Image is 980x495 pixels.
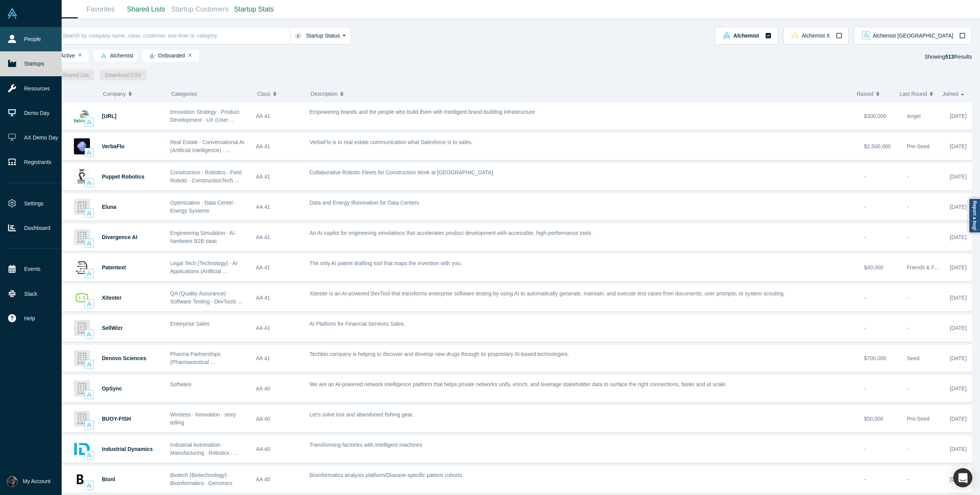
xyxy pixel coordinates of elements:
[170,290,242,305] span: QA (Quality Assurance) · Software Testing · DevTools ...
[102,113,116,119] a: [URL]
[950,295,967,301] span: [DATE]
[74,259,90,275] img: Patentext's Logo
[924,54,972,60] span: Showing Results
[23,477,51,485] span: My Account
[864,385,866,392] span: -
[100,70,147,80] button: Download CSV
[102,476,115,482] a: Bionl
[78,0,123,18] a: Favorites
[102,385,122,392] a: OpSync
[900,86,927,102] span: Last Round
[310,472,464,478] span: Bioinformatics analysis platform/Disease-specific patient cohorts.
[864,204,866,210] span: -
[310,200,419,206] span: Data and Energy Illumination for Data Centers
[256,315,302,341] div: AA 41
[171,91,197,97] span: Categories
[102,174,144,180] span: Puppet Robotics
[231,0,277,18] a: Startup Stats
[170,169,242,184] span: Construction · Robotics · Field Robots · ConstructionTech ...
[74,169,90,185] img: Puppet Robotics's Logo
[170,351,221,365] span: Pharma Partnerships (Pharmaceutical ...
[950,143,967,149] span: [DATE]
[256,345,302,372] div: AA 41
[149,53,155,59] img: Startup status
[102,325,122,331] span: SellWizr
[7,476,18,487] img: Rami Chousein's Account
[310,109,535,115] span: Empowering brands and the people who build them with intelligent brand-building infrastructure
[87,392,92,397] img: alchemist Vault Logo
[864,143,891,149] span: $2,500,000
[907,234,909,240] span: -
[310,86,337,102] span: Description
[170,442,238,456] span: Industrial Automation · Manufacturing · Robotics · ...
[87,301,92,307] img: alchemist Vault Logo
[310,260,462,266] span: The only AI patent drafting tool that maps the invention with you.
[170,411,236,426] span: Wireless · Innovation · story telling
[256,194,302,220] div: AA 41
[907,446,909,452] span: -
[950,385,967,392] span: [DATE]
[310,321,405,327] span: AI Platform for Financial Services Sales.
[102,416,131,422] a: BUOY-FISH
[74,441,90,457] img: Industrial Dynamics's Logo
[950,113,967,119] span: [DATE]
[102,264,126,270] a: Patentext
[78,52,82,58] button: Remove Filter
[854,27,972,44] button: alchemist_aj Vault LogoAlchemist [GEOGRAPHIC_DATA]
[102,234,137,240] span: Divergence AI
[170,321,210,327] span: Enterprise Sales
[170,139,245,153] span: Real Estate · Conversational AI (Artificial Intelligence) · ...
[102,355,146,361] span: Denovo Sciences
[87,362,92,367] img: alchemist Vault Logo
[907,113,921,119] span: Angel
[907,204,909,210] span: -
[907,264,947,270] span: Friends & Family
[74,320,90,336] img: SellWizr's Logo
[907,355,920,361] span: Seed
[256,466,302,493] div: AA 40
[950,355,967,361] span: [DATE]
[103,86,126,102] span: Company
[864,295,866,301] span: -
[950,204,967,210] span: [DATE]
[102,143,124,149] span: VerbaFlo
[256,375,302,402] div: AA 40
[87,180,92,185] img: alchemist Vault Logo
[864,416,884,422] span: $50,000
[310,86,849,102] button: Description
[950,264,967,270] span: [DATE]
[310,230,593,236] span: An AI copilot for engineering simulations that accelerates product development with accessible, h...
[170,472,233,486] span: Biotech (Biotechnology) · Bioinformatics · Genomics
[864,264,884,270] span: $40,000
[290,27,351,44] button: Startup Status
[907,295,909,301] span: -
[62,26,290,44] input: Search by company name, class, customer, one-liner or category
[87,120,92,125] img: alchemist Vault Logo
[256,133,302,160] div: AA 41
[950,174,967,180] span: [DATE]
[857,86,874,102] span: Raised
[101,53,106,59] img: alchemist Vault Logo
[169,0,231,18] a: Startup Customers
[102,446,153,452] a: Industrial Dynamics
[950,234,967,240] span: [DATE]
[24,315,35,323] span: Help
[102,204,116,210] a: Eluna
[310,139,473,145] span: VerbaFlo is to real estate communication what Salesforce is to sales.
[87,483,92,488] img: alchemist Vault Logo
[170,109,240,123] span: Innovation Strategy · Product Development · UX (User ...
[256,224,302,251] div: AA 41
[87,241,92,246] img: alchemist Vault Logo
[864,113,886,119] span: $300,000
[310,169,495,175] span: Collaborative Robotic Fleets for Construction Work at [GEOGRAPHIC_DATA].
[864,476,866,482] span: -
[103,86,159,102] button: Company
[950,446,967,452] span: [DATE]
[102,295,121,301] a: Xitester
[873,33,953,38] span: Alchemist [GEOGRAPHIC_DATA]
[74,290,90,306] img: Xitester's Logo
[942,86,967,102] button: Joined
